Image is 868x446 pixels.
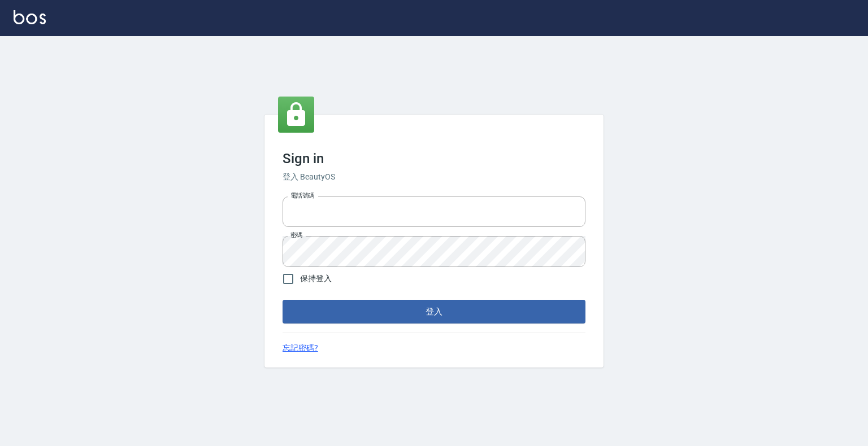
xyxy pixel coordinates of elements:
h3: Sign in [283,151,585,167]
h6: 登入 BeautyOS [283,171,585,183]
label: 電話號碼 [290,191,314,200]
img: Logo [14,10,46,24]
label: 密碼 [290,231,302,239]
button: 登入 [283,300,585,323]
span: 保持登入 [300,273,332,285]
a: 忘記密碼? [283,342,318,354]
